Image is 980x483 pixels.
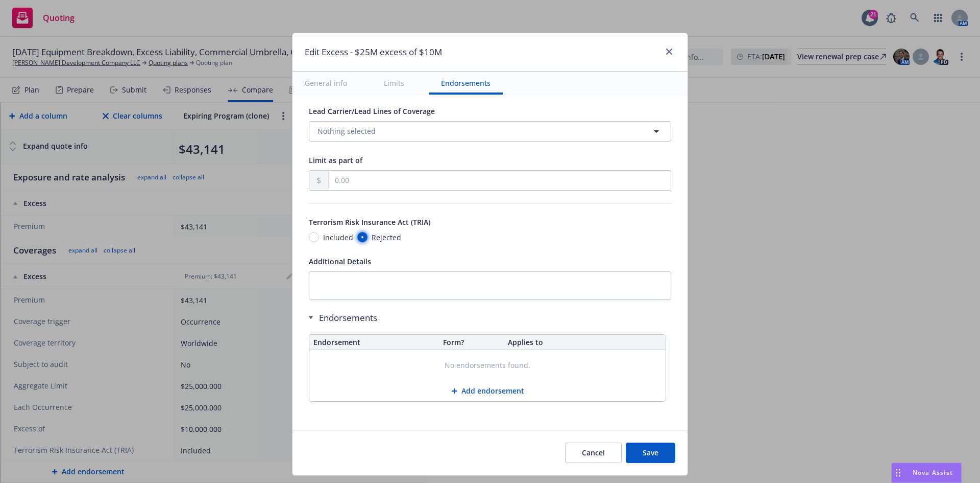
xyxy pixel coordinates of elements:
[372,72,416,95] button: Limits
[504,335,666,350] th: Applies to
[372,232,401,243] span: Rejected
[317,126,376,136] span: Nothing selected
[305,45,442,59] h1: Edit Excess - $25M excess of $10M
[309,335,439,350] th: Endorsement
[429,72,503,95] button: Endorsements
[663,45,675,58] a: close
[309,381,666,401] button: Add endorsement
[309,232,319,242] input: Included
[913,468,953,477] span: Nova Assist
[309,257,371,266] span: Additional Details
[357,232,367,242] input: Rejected
[292,72,359,95] button: General info
[892,463,904,482] div: Drag to move
[626,443,675,463] button: Save
[309,217,430,227] span: Terrorism Risk Insurance Act (TRIA)
[891,463,962,483] button: Nova Assist
[445,360,530,371] span: No endorsements found.
[329,171,671,190] input: 0.00
[309,155,362,165] span: Limit as part of
[439,335,504,350] th: Form?
[309,106,435,116] span: Lead Carrier/Lead Lines of Coverage
[309,312,666,324] div: Endorsements
[309,121,671,142] button: Nothing selected
[323,232,353,243] span: Included
[565,443,622,463] button: Cancel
